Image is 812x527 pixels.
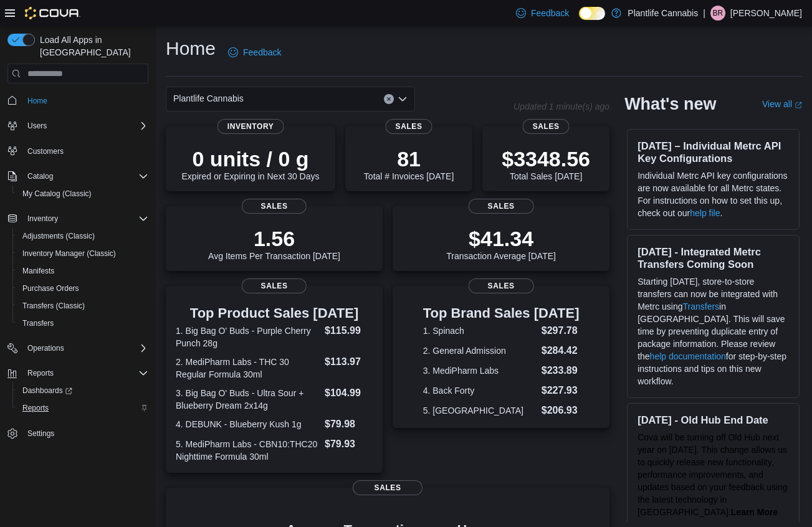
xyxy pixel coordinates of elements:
span: Transfers [22,318,54,328]
span: Users [27,121,47,131]
dd: $79.93 [325,437,373,452]
button: Home [2,91,153,109]
dd: $233.89 [542,363,580,378]
button: Settings [2,424,153,442]
span: Inventory [217,119,284,134]
button: Transfers (Classic) [12,297,153,315]
h3: [DATE] - Integrated Metrc Transfers Coming Soon [638,245,789,270]
span: Settings [22,425,148,441]
span: Feedback [531,7,569,19]
div: Total Sales [DATE] [502,146,590,181]
a: Customers [22,144,69,159]
dd: $79.98 [325,417,373,432]
h3: Top Brand Sales [DATE] [423,306,580,321]
span: Reports [17,401,148,415]
button: Catalog [22,169,58,184]
button: Purchase Orders [12,280,153,297]
span: Customers [27,146,64,156]
button: Transfers [12,315,153,332]
span: Adjustments (Classic) [22,231,95,241]
dt: 1. Spinach [423,325,537,337]
p: Updated 1 minute(s) ago [513,102,609,112]
a: Feedback [511,1,574,26]
span: Manifests [17,263,148,278]
dd: $227.93 [542,383,580,398]
span: Sales [523,119,570,134]
p: Individual Metrc API key configurations are now available for all Metrc states. For instructions ... [638,169,789,219]
span: Purchase Orders [17,281,148,296]
button: Clear input [384,94,394,104]
a: Dashboards [12,382,153,399]
p: Starting [DATE], store-to-store transfers can now be integrated with Metrc using in [GEOGRAPHIC_D... [638,275,789,387]
a: Transfers [683,301,720,311]
div: Transaction Average [DATE] [446,226,556,261]
span: Load All Apps in [GEOGRAPHIC_DATA] [35,34,148,59]
span: Catalog [22,169,148,184]
h3: [DATE] - Old Hub End Date [638,414,789,426]
a: Purchase Orders [17,281,84,296]
div: Expired or Expiring in Next 30 Days [182,146,320,181]
h2: What's new [624,94,716,114]
span: Plantlife Cannabis [173,91,244,106]
span: Reports [22,403,49,413]
a: Transfers [17,316,59,331]
h1: Home [166,36,216,61]
span: Transfers [17,316,148,331]
button: Operations [2,339,153,357]
div: Brett Robinson [710,6,725,21]
dd: $115.99 [325,323,373,338]
button: Reports [12,399,153,417]
span: BR [713,6,724,21]
span: Manifests [22,266,54,276]
button: Reports [22,366,59,381]
span: Sales [469,199,533,214]
span: Customers [22,143,148,159]
span: Cova will be turning off Old Hub next year on [DATE]. This change allows us to quickly release ne... [638,432,788,517]
span: My Catalog (Classic) [22,189,92,199]
p: Plantlife Cannabis [628,6,698,21]
dt: 4. Back Forty [423,384,537,397]
span: Dashboards [22,386,72,396]
dd: $206.93 [542,403,580,418]
span: Dashboards [17,383,148,398]
span: Feedback [243,46,281,59]
span: Sales [469,278,533,293]
p: [PERSON_NAME] [730,6,802,21]
a: Home [22,93,52,108]
dt: 5. MediPharm Labs - CBN10:THC20 Nighttime Formula 30ml [176,438,320,463]
dd: $113.97 [325,354,373,369]
button: Inventory [2,210,153,227]
button: Inventory Manager (Classic) [12,245,153,262]
dt: 3. MediPharm Labs [423,364,537,377]
dt: 5. [GEOGRAPHIC_DATA] [423,404,537,417]
button: Reports [2,364,153,382]
svg: External link [795,102,802,109]
span: Inventory Manager (Classic) [22,249,116,259]
span: Users [22,118,148,133]
div: Avg Items Per Transaction [DATE] [208,226,340,261]
span: Reports [22,366,148,381]
a: help documentation [650,351,726,361]
dd: $284.42 [542,343,580,358]
span: Purchase Orders [22,283,79,293]
span: Sales [242,199,307,214]
button: My Catalog (Classic) [12,185,153,202]
a: Learn More [731,507,778,517]
div: Total # Invoices [DATE] [364,146,454,181]
img: Cova [25,7,80,19]
button: Customers [2,142,153,160]
dt: 2. General Admission [423,344,537,357]
button: Users [2,117,153,135]
span: Operations [27,343,64,353]
span: Inventory [27,214,58,224]
span: Sales [386,119,432,134]
span: Adjustments (Classic) [17,229,148,244]
span: Transfers (Classic) [17,298,148,313]
a: Inventory Manager (Classic) [17,246,121,261]
span: Inventory [22,211,148,226]
dt: 2. MediPharm Labs - THC 30 Regular Formula 30ml [176,356,320,381]
button: Adjustments (Classic) [12,227,153,245]
a: Dashboards [17,383,77,398]
button: Catalog [2,168,153,185]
